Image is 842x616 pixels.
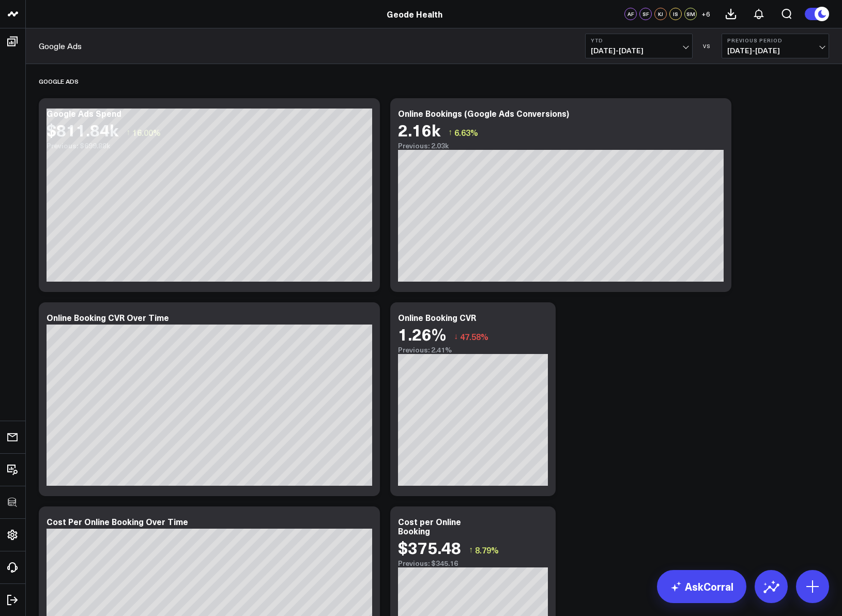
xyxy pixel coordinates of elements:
span: [DATE] - [DATE] [727,47,823,55]
div: SF [639,8,652,20]
div: Previous: 2.41% [398,346,548,354]
div: Online Booking CVR [398,312,476,323]
span: 8.79% [475,544,499,556]
span: 47.58% [460,331,488,342]
span: 6.63% [454,127,478,138]
b: YTD [591,37,687,43]
div: 1.26% [398,325,446,343]
div: Google Ads Spend [47,107,121,119]
a: AskCorral [657,570,746,603]
div: Previous: 2.03k [398,142,724,150]
button: Previous Period[DATE]-[DATE] [722,34,829,58]
div: 2.16k [398,120,440,139]
div: AF [624,8,637,20]
div: KJ [654,8,667,20]
button: YTD[DATE]-[DATE] [585,34,693,58]
div: Google Ads [39,69,79,93]
div: SM [684,8,697,20]
span: + 6 [701,10,710,18]
a: Google Ads [39,40,82,52]
b: Previous Period [727,37,823,43]
a: Geode Health [387,8,442,20]
div: Previous: $345.16 [398,559,548,567]
span: [DATE] - [DATE] [591,47,687,55]
div: VS [698,43,716,49]
div: Online Bookings (Google Ads Conversions) [398,107,569,119]
span: ↑ [448,126,452,139]
div: Online Booking CVR Over Time [47,312,169,323]
div: Cost Per Online Booking Over Time [47,516,188,527]
span: ↑ [469,543,473,557]
button: +6 [699,8,712,20]
div: $375.48 [398,538,461,557]
span: ↓ [454,330,458,343]
div: IS [669,8,682,20]
div: Cost per Online Booking [398,516,461,536]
